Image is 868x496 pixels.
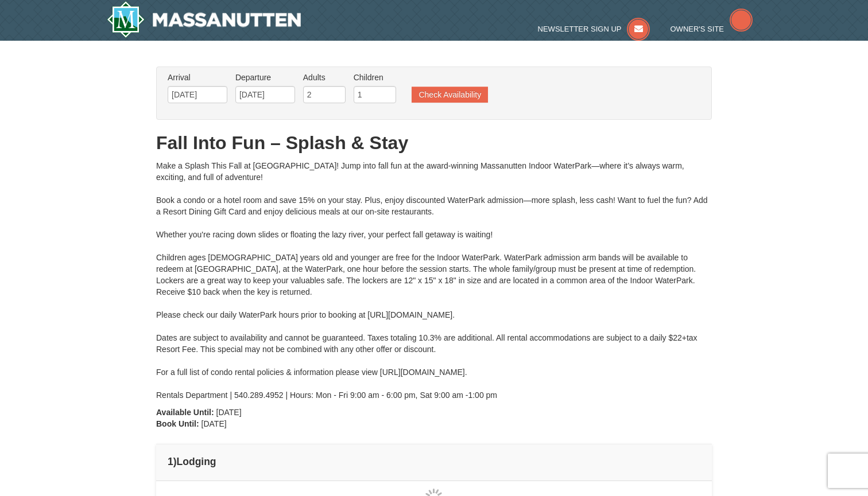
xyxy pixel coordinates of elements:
span: Owner's Site [671,25,724,33]
label: Departure [235,72,295,83]
span: [DATE] [201,419,227,428]
label: Adults [303,72,346,83]
strong: Book Until: [156,419,199,428]
span: Newsletter Sign Up [538,25,622,33]
a: Massanutten Resort [107,1,301,38]
span: ) [173,456,177,467]
span: [DATE] [216,408,242,417]
h1: Fall Into Fun – Splash & Stay [156,131,712,154]
button: Check Availability [412,87,488,103]
a: Newsletter Sign Up [538,25,650,33]
img: Massanutten Resort Logo [107,1,301,38]
h4: 1 Lodging [168,456,700,467]
strong: Available Until: [156,408,214,417]
div: Make a Splash This Fall at [GEOGRAPHIC_DATA]! Jump into fall fun at the award-winning Massanutten... [156,160,712,401]
label: Children [354,72,396,83]
a: Owner's Site [671,25,753,33]
label: Arrival [168,72,227,83]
